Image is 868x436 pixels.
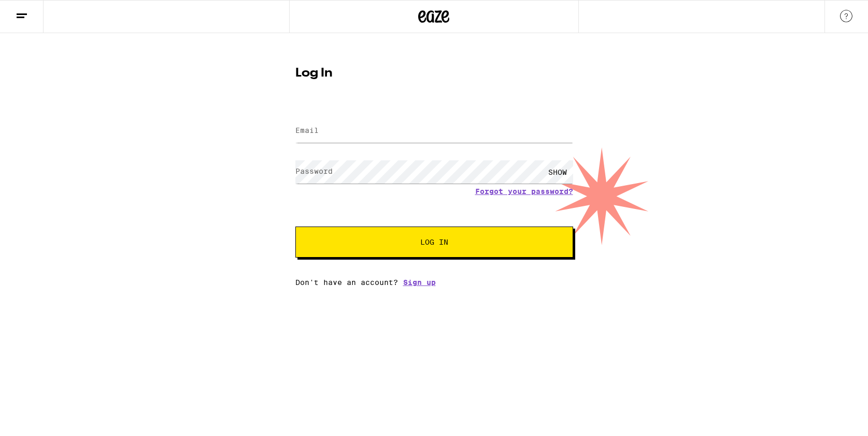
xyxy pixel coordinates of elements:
[295,119,573,143] input: Email
[295,278,573,287] div: Don't have an account?
[295,227,573,258] button: Log In
[475,187,573,196] a: Forgot your password?
[295,167,333,175] label: Password
[420,238,448,246] span: Log In
[542,160,573,184] div: SHOW
[295,67,573,80] h1: Log In
[403,278,436,287] a: Sign up
[295,126,319,134] label: Email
